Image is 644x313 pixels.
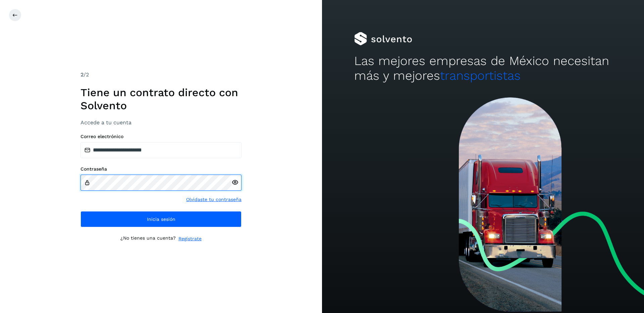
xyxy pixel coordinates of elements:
div: /2 [80,71,241,79]
span: Inicia sesión [147,217,175,222]
label: Contraseña [80,166,241,172]
p: ¿No tienes una cuenta? [120,235,176,242]
a: Olvidaste tu contraseña [186,196,241,203]
label: Correo electrónico [80,134,241,139]
span: transportistas [440,68,521,83]
h2: Las mejores empresas de México necesitan más y mejores [354,54,612,83]
h3: Accede a tu cuenta [80,119,241,126]
button: Inicia sesión [80,211,241,227]
span: 2 [80,71,84,78]
h1: Tiene un contrato directo con Solvento [80,86,241,112]
a: Regístrate [178,235,202,242]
